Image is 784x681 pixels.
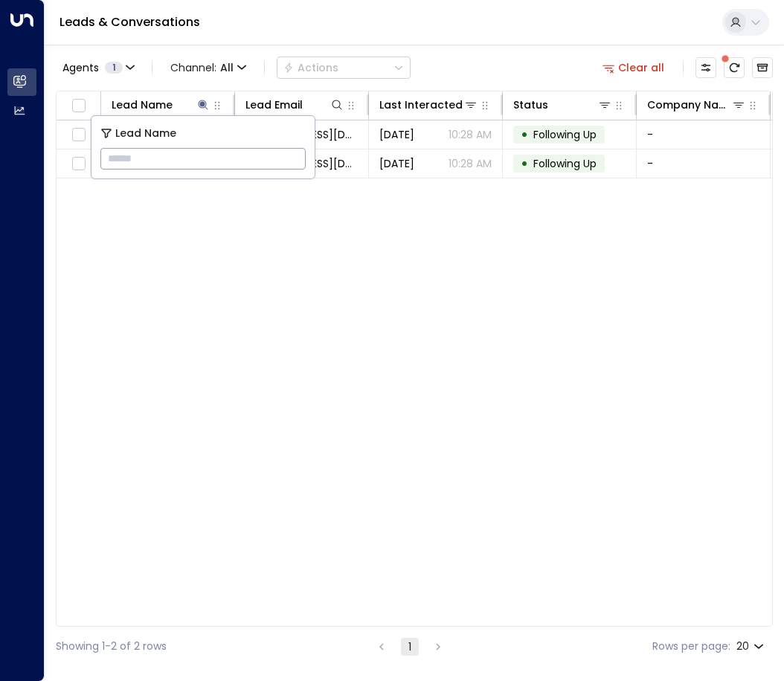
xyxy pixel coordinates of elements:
[449,156,492,171] p: 10:28 AM
[69,97,88,115] span: Toggle select all
[283,61,338,74] div: Actions
[647,96,746,114] div: Company Name
[513,96,548,114] div: Status
[56,57,140,78] button: Agents1
[637,149,771,178] td: -
[220,62,234,74] span: All
[379,156,414,171] span: Sep 15, 2025
[277,57,411,79] div: Button group with a nested menu
[597,57,671,78] button: Clear all
[115,125,176,142] span: Lead Name
[60,13,200,30] a: Leads & Conversations
[401,638,419,656] button: page 1
[164,57,252,78] span: Channel:
[652,639,730,654] label: Rows per page:
[695,57,716,78] button: Customize
[69,126,88,144] span: Toggle select row
[379,96,478,114] div: Last Interacted
[277,57,411,79] button: Actions
[533,127,597,142] span: Following Up
[752,57,773,78] button: Archived Leads
[245,96,303,114] div: Lead Email
[533,156,597,171] span: Following Up
[379,96,463,114] div: Last Interacted
[245,96,344,114] div: Lead Email
[69,155,88,173] span: Toggle select row
[379,127,414,142] span: Yesterday
[105,62,123,74] span: 1
[521,122,528,147] div: •
[112,96,211,114] div: Lead Name
[647,96,731,114] div: Company Name
[164,57,252,78] button: Channel:All
[637,120,771,149] td: -
[372,637,448,656] nav: pagination navigation
[449,127,492,142] p: 10:28 AM
[62,62,99,73] span: Agents
[513,96,612,114] div: Status
[724,57,745,78] span: There are new threads available. Refresh the grid to view the latest updates.
[521,151,528,176] div: •
[56,639,167,654] div: Showing 1-2 of 2 rows
[112,96,173,114] div: Lead Name
[736,636,767,657] div: 20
